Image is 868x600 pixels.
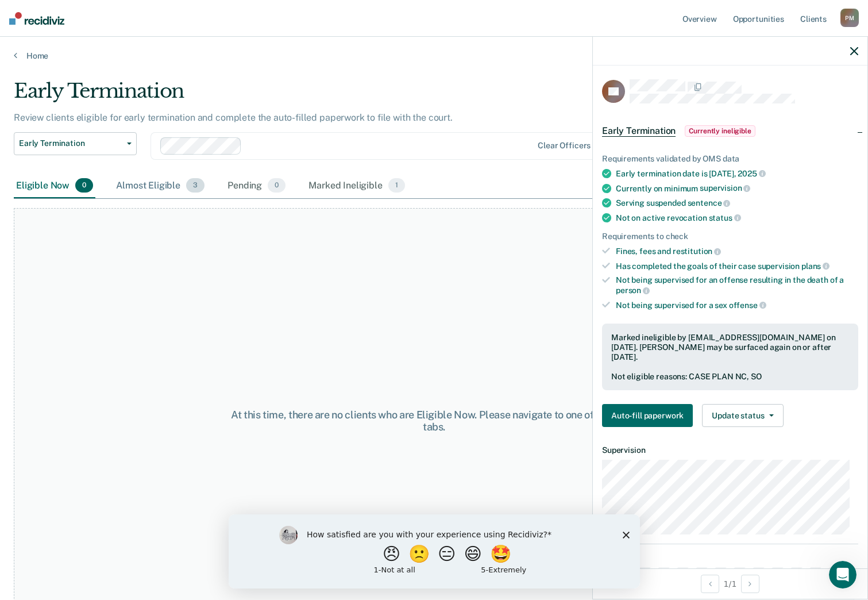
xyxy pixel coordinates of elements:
div: Not on active revocation [616,213,858,223]
span: 2025 [738,169,765,178]
img: Recidiviz [9,12,64,25]
span: Early Termination [19,139,122,148]
div: Not being supervised for a sex [616,300,858,310]
dt: Contact [602,553,858,563]
button: Update status [702,404,783,427]
div: Early Termination [14,79,665,112]
span: 1 [388,178,405,193]
span: supervision [700,183,750,193]
div: At this time, there are no clients who are Eligible Now. Please navigate to one of the other tabs. [224,409,644,433]
a: Home [14,51,854,61]
div: Serving suspended [616,198,858,208]
span: restitution [673,247,721,256]
button: Auto-fill paperwork [602,404,693,427]
div: Eligible Now [14,174,95,199]
span: Early Termination [602,125,676,137]
div: Has completed the goals of their case supervision [616,261,858,271]
div: P M [840,9,859,27]
div: Not being supervised for an offense resulting in the death of a [616,275,858,295]
iframe: Survey by Kim from Recidiviz [229,514,640,589]
div: Not eligible reasons: CASE PLAN NC, SO [611,372,849,382]
button: Previous Opportunity [701,575,719,593]
div: Early termination date is [DATE], [616,168,858,179]
div: Requirements validated by OMS data [602,154,858,164]
div: Fines, fees and [616,246,858,256]
button: Next Opportunity [741,575,759,593]
div: Pending [225,174,288,199]
p: Review clients eligible for early termination and complete the auto-filled paperwork to file with... [14,112,453,123]
span: plans [801,261,830,271]
span: 0 [75,178,93,193]
div: Marked Ineligible [306,174,407,199]
span: person [616,286,650,295]
span: offense [729,301,766,310]
span: 0 [268,178,286,193]
div: Currently on minimum [616,183,858,194]
div: Marked ineligible by [EMAIL_ADDRESS][DOMAIN_NAME] on [DATE]. [PERSON_NAME] may be surfaced again ... [611,333,849,361]
dt: Supervision [602,445,858,455]
iframe: Intercom live chat [829,561,857,589]
div: Clear officers [538,141,591,151]
span: 3 [186,178,205,193]
span: sentence [688,198,731,207]
div: 1 / 1 [593,568,867,599]
span: Currently ineligible [685,125,755,137]
div: Requirements to check [602,232,858,241]
span: status [709,213,741,222]
a: Navigate to form link [602,404,697,427]
div: Almost Eligible [114,174,207,199]
div: Early TerminationCurrently ineligible [593,113,867,149]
